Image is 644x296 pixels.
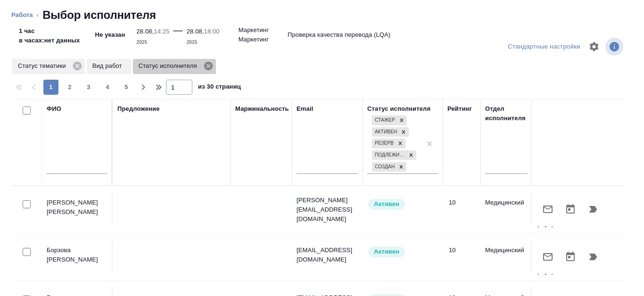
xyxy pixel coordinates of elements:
div: Стажер, Активен, Резерв, Подлежит внедрению, Создан [371,149,417,161]
nav: breadcrumb [11,8,633,23]
div: Рейтинг [447,104,472,114]
p: [EMAIL_ADDRESS][DOMAIN_NAME] [297,246,358,264]
div: Создан [372,162,396,172]
div: Стажер, Активен, Резерв, Подлежит внедрению, Создан [371,138,406,149]
button: 3 [81,80,96,95]
p: Проверка качества перевода (LQA) [537,191,579,229]
p: Активен [374,247,399,256]
button: 5 [119,80,134,95]
p: Маркетинг [239,25,269,35]
input: Выбери исполнителей, чтобы отправить приглашение на работу [23,200,31,208]
div: Отдел исполнителя [485,104,528,123]
div: 10 [449,246,476,255]
p: 14:25 [154,28,169,35]
button: Отправить предложение о работе [537,246,559,268]
td: Медицинский [480,193,532,226]
div: Рядовой исполнитель: назначай с учетом рейтинга [367,246,438,258]
p: 28.08, [187,28,204,35]
div: Статус исполнителя [133,59,216,74]
td: [PERSON_NAME] [PERSON_NAME] [42,193,113,226]
p: Статус тематики [18,61,69,71]
span: 5 [119,82,134,92]
p: Активен [374,199,399,209]
h2: Выбор исполнителя [42,8,156,23]
button: 4 [100,80,115,95]
span: Посмотреть информацию [605,38,625,56]
span: из 30 страниц [198,81,241,95]
p: 18:00 [204,28,220,35]
div: Статус тематики [12,59,85,74]
span: 4 [100,82,115,92]
div: Стажер, Активен, Резерв, Подлежит внедрению, Создан [371,126,410,138]
p: Проверка качества перевода (LQA) [288,30,390,40]
span: Настроить таблицу [583,35,605,58]
div: Резерв [372,139,395,148]
li: ‹ [37,10,39,20]
div: Стажер, Активен, Резерв, Подлежит внедрению, Создан [371,161,407,173]
div: split button [505,40,583,54]
td: Борзова [PERSON_NAME] [42,241,113,274]
div: Email [297,104,313,114]
div: Предложение [117,104,160,114]
p: Проверка качества перевода (LQA) [537,238,579,276]
div: Активен [372,127,398,137]
button: Открыть календарь загрузки [559,198,582,221]
button: 2 [62,80,77,95]
div: 10 [449,198,476,207]
p: [PERSON_NAME][EMAIL_ADDRESS][DOMAIN_NAME] [297,196,358,224]
input: Выбери исполнителей, чтобы отправить приглашение на работу [23,248,31,256]
div: Подлежит внедрению [372,150,406,160]
button: Открыть календарь загрузки [559,246,582,268]
div: ФИО [47,104,61,114]
p: 28.08, [136,28,154,35]
a: Работа [11,11,33,18]
div: Стажер [372,115,396,125]
div: Маржинальность [235,104,289,114]
p: 1 час [19,26,80,36]
span: 2 [62,82,77,92]
div: — [173,23,183,47]
button: Отправить предложение о работе [537,198,559,221]
div: Стажер, Активен, Резерв, Подлежит внедрению, Создан [371,115,408,126]
td: Медицинский [480,241,532,274]
div: Рядовой исполнитель: назначай с учетом рейтинга [367,198,438,211]
button: Продолжить [582,246,604,268]
div: Статус исполнителя [367,104,430,114]
p: Вид работ [92,61,125,71]
p: Статус исполнителя [139,61,200,71]
button: Продолжить [582,198,604,221]
span: 3 [81,82,96,92]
